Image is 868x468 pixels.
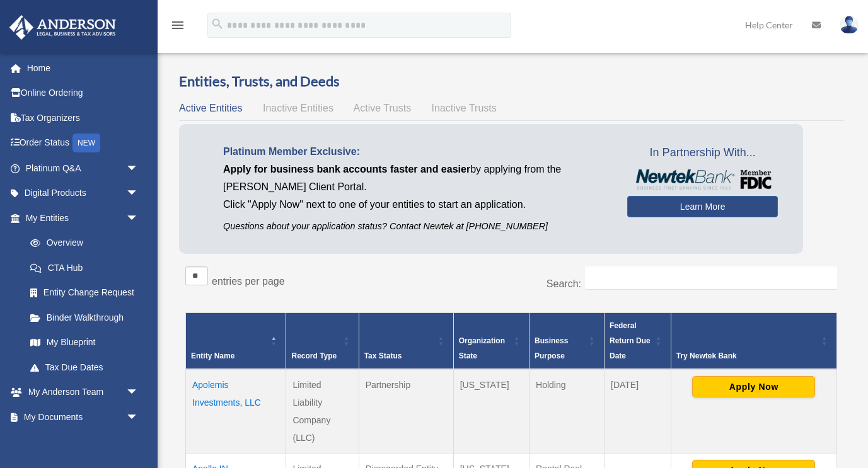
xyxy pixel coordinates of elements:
[627,196,778,217] a: Learn More
[529,369,605,454] td: Holding
[676,348,818,363] div: Try Newtek Bank
[547,278,581,289] label: Search:
[212,276,285,287] label: entries per page
[671,313,836,370] th: Try Newtek Bank : Activate to sort
[9,380,158,405] a: My Anderson Teamarrow_drop_down
[191,351,234,360] span: Entity Name
[223,143,608,161] p: Platinum Member Exclusive:
[263,103,333,113] span: Inactive Entities
[453,313,529,370] th: Organization State: Activate to sort
[605,369,671,454] td: [DATE]
[72,134,100,152] div: NEW
[634,169,772,190] img: NewtekBankLogoSM.png
[453,369,529,454] td: [US_STATE]
[170,22,185,33] a: menu
[9,81,158,106] a: Online Ordering
[9,181,158,206] a: Digital Productsarrow_drop_down
[223,161,608,196] p: by applying from the [PERSON_NAME] Client Portal.
[9,205,151,231] a: My Entitiesarrow_drop_down
[170,18,185,33] i: menu
[18,355,151,380] a: Tax Due Dates
[627,143,778,163] span: In Partnership With...
[186,369,286,454] td: Apolemis Investments, LLC
[359,369,453,454] td: Partnership
[18,231,145,256] a: Overview
[18,280,151,305] a: Entity Change Request
[179,72,843,91] h3: Entities, Trusts, and Deeds
[535,336,568,360] span: Business Purpose
[840,16,859,34] img: User Pic
[223,164,470,174] span: Apply for business bank accounts faster and easier
[126,205,151,231] span: arrow_drop_down
[354,103,412,113] span: Active Trusts
[286,313,359,370] th: Record Type: Activate to sort
[9,404,158,430] a: My Documentsarrow_drop_down
[610,321,651,360] span: Federal Return Due Date
[223,219,608,234] p: Questions about your application status? Contact Newtek at [PHONE_NUMBER]
[18,330,151,355] a: My Blueprint
[6,15,120,40] img: Anderson Advisors Platinum Portal
[223,196,608,214] p: Click "Apply Now" next to one of your entities to start an application.
[18,255,151,280] a: CTA Hub
[126,181,151,207] span: arrow_drop_down
[126,404,151,430] span: arrow_drop_down
[432,103,497,113] span: Inactive Trusts
[291,351,337,360] span: Record Type
[186,313,286,370] th: Entity Name: Activate to invert sorting
[359,313,453,370] th: Tax Status: Activate to sort
[18,305,151,330] a: Binder Walkthrough
[9,55,158,81] a: Home
[9,105,158,130] a: Tax Organizers
[126,380,151,406] span: arrow_drop_down
[459,336,505,360] span: Organization State
[9,156,158,181] a: Platinum Q&Aarrow_drop_down
[529,313,605,370] th: Business Purpose: Activate to sort
[692,376,815,397] button: Apply Now
[126,156,151,181] span: arrow_drop_down
[286,369,359,454] td: Limited Liability Company (LLC)
[364,351,402,360] span: Tax Status
[605,313,671,370] th: Federal Return Due Date: Activate to sort
[9,130,158,156] a: Order StatusNEW
[179,103,242,113] span: Active Entities
[211,17,224,31] i: search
